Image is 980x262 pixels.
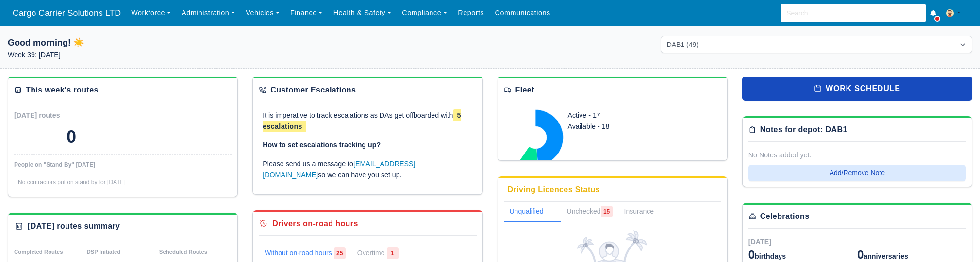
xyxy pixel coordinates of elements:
[397,3,452,22] a: Compliance
[387,247,399,259] span: 1
[263,110,472,132] p: It is imperative to track escalations as DAs get offboarded with
[86,249,120,255] small: DSP Initiated
[263,109,461,132] span: 5 escalations
[568,121,677,132] div: Available - 18
[452,3,489,22] a: Reports
[28,220,120,232] div: [DATE] routes summary
[176,3,240,22] a: Administration
[18,179,126,185] span: No contractors put on stand by for [DATE]
[270,84,356,96] div: Customer Escalations
[8,4,126,23] a: Cargo Carrier Solutions LTD
[508,184,600,196] div: Driving Licences Status
[14,249,63,255] small: Completed Routes
[334,247,346,259] span: 25
[618,202,671,222] a: Insurance
[8,36,319,49] h1: Good morning! ☀️
[26,84,99,96] div: This week's routes
[601,206,613,217] span: 15
[748,165,966,181] button: Add/Remove Note
[489,3,556,22] a: Communications
[748,248,755,261] span: 0
[760,124,847,136] div: Notes for depot: DAB1
[126,3,176,22] a: Workforce
[8,49,319,61] p: Week 39: [DATE]
[285,3,328,22] a: Finance
[760,211,810,222] div: Celebrations
[504,202,561,222] a: Unqualified
[240,3,285,22] a: Vehicles
[561,202,618,222] a: Unchecked
[568,110,677,121] div: Active - 17
[328,3,397,22] a: Health & Safety
[66,127,76,147] div: 0
[263,158,472,181] p: Please send us a message to so we can have you set up.
[14,110,123,121] div: [DATE] routes
[742,77,972,101] a: work schedule
[857,248,864,261] span: 0
[272,218,358,230] div: Drivers on-road hours
[515,84,534,96] div: Fleet
[748,238,771,246] span: [DATE]
[263,160,415,179] a: [EMAIL_ADDRESS][DOMAIN_NAME]
[8,3,126,23] span: Cargo Carrier Solutions LTD
[263,139,472,151] p: How to set escalations tracking up?
[748,150,966,161] div: No Notes added yet.
[14,161,232,169] div: People on "Stand By" [DATE]
[781,4,926,22] input: Search...
[159,249,207,255] small: Scheduled Routes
